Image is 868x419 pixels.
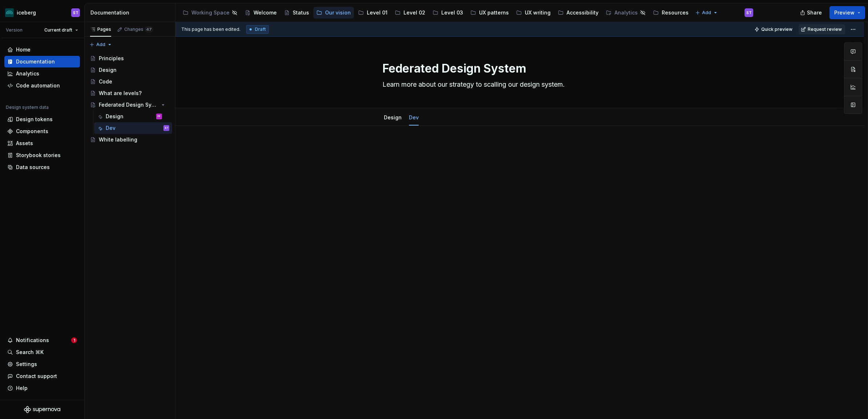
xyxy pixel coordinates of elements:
[4,334,80,346] button: Notifications1
[467,7,512,19] a: UX patterns
[325,9,351,16] div: Our vision
[16,385,28,392] div: Help
[4,370,80,382] button: Contact support
[430,7,466,19] a: Level 03
[16,349,44,356] div: Search ⌘K
[384,114,402,120] a: Design
[96,42,105,48] span: Add
[16,128,48,135] div: Components
[16,361,37,368] div: Settings
[180,5,691,20] div: Page tree
[406,110,422,125] div: Dev
[441,9,463,16] div: Level 03
[650,7,691,19] a: Resources
[87,76,172,87] a: Code
[513,7,553,19] a: UX writing
[16,373,57,380] div: Contact support
[99,55,124,62] div: Principles
[99,90,142,97] div: What are levels?
[799,24,845,34] button: Request review
[4,382,80,394] button: Help
[381,60,656,77] textarea: Federated Design System
[99,136,137,143] div: White labelling
[830,6,865,19] button: Preview
[87,53,172,145] div: Page tree
[525,9,551,16] div: UX writing
[5,8,14,17] img: 418c6d47-6da6-4103-8b13-b5999f8989a1.png
[367,9,388,16] div: Level 01
[99,66,117,74] div: Design
[158,113,161,120] div: PF
[99,101,159,108] div: Federated Design System
[615,9,638,16] div: Analytics
[16,116,53,123] div: Design tokens
[87,87,172,99] a: What are levels?
[702,10,711,16] span: Add
[6,27,23,33] div: Version
[479,9,509,16] div: UX patterns
[752,24,796,34] button: Quick preview
[106,124,115,132] div: Dev
[4,346,80,358] button: Search ⌘K
[90,9,172,16] div: Documentation
[4,44,80,56] a: Home
[165,124,169,132] div: ST
[6,104,49,110] div: Design system data
[191,9,230,16] div: Working Space
[16,70,39,77] div: Analytics
[4,114,80,125] a: Design tokens
[834,9,855,16] span: Preview
[87,53,172,64] a: Principles
[94,111,172,122] a: DesignPF
[555,7,601,19] a: Accessibility
[90,26,111,32] div: Pages
[16,337,49,344] div: Notifications
[1,5,83,20] button: icebergST
[99,78,112,85] div: Code
[71,337,77,343] span: 1
[409,114,419,120] a: Dev
[242,7,280,19] a: Welcome
[603,7,649,19] a: Analytics
[253,9,277,16] div: Welcome
[381,110,405,125] div: Design
[16,58,55,65] div: Documentation
[4,126,80,137] a: Components
[4,149,80,161] a: Storybook stories
[567,9,599,16] div: Accessibility
[16,46,31,53] div: Home
[181,26,240,32] span: This page has been edited.
[87,99,172,111] a: Federated Design System
[662,9,689,16] div: Resources
[4,68,80,79] a: Analytics
[73,10,78,16] div: ST
[87,40,114,50] button: Add
[746,10,752,16] div: ST
[41,25,81,35] button: Current draft
[293,9,309,16] div: Status
[4,137,80,149] a: Assets
[87,64,172,76] a: Design
[808,26,842,32] span: Request review
[392,7,428,19] a: Level 02
[180,7,240,19] a: Working Space
[44,27,72,33] span: Current draft
[761,26,792,32] span: Quick preview
[4,161,80,173] a: Data sources
[246,25,269,34] div: Draft
[16,82,60,89] div: Code automation
[17,9,36,16] div: iceberg
[16,164,50,171] div: Data sources
[381,79,656,90] textarea: Learn more about our strategy to scalling our design system.
[693,8,720,18] button: Add
[16,152,61,159] div: Storybook stories
[403,9,425,16] div: Level 02
[124,26,153,32] div: Changes
[281,7,312,19] a: Status
[87,134,172,145] a: White labelling
[4,358,80,370] a: Settings
[4,56,80,67] a: Documentation
[24,406,60,413] svg: Supernova Logo
[355,7,390,19] a: Level 01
